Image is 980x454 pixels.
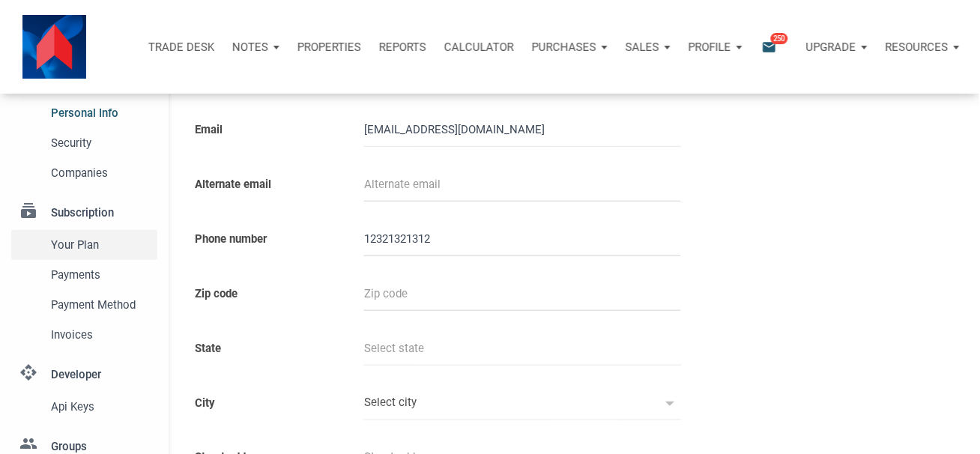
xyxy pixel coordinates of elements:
[689,40,731,54] p: Profile
[364,223,681,256] input: Phone number
[51,164,151,182] span: Companies
[184,377,353,432] label: City
[364,332,681,366] input: Select state
[444,40,514,54] p: Calculator
[184,267,353,322] label: Zip code
[364,113,681,147] input: Email
[379,40,426,54] p: Reports
[364,277,681,311] input: Zip code
[51,236,151,254] span: Your plan
[626,40,659,54] p: Sales
[11,320,157,350] a: Invoices
[751,25,797,70] button: email250
[11,128,157,158] a: Security
[184,158,353,213] label: Alternate email
[139,25,223,70] button: TRADE DESK
[51,104,151,122] span: Personal Info
[364,168,681,202] input: Alternate email
[11,290,157,320] a: Payment Method
[297,40,361,54] p: Properties
[532,40,596,54] p: Purchases
[11,230,157,260] a: Your plan
[51,266,151,284] span: Payments
[771,32,788,44] span: 250
[184,213,353,267] label: Phone number
[288,25,370,70] a: Properties
[184,103,353,158] label: Email
[22,15,86,79] img: NoteUnlimited
[806,40,856,54] p: Upgrade
[11,158,157,188] a: Companies
[51,134,151,152] span: Security
[11,98,157,128] a: Personal Info
[797,25,877,70] button: Upgrade
[680,25,751,70] button: Profile
[617,25,680,70] button: Sales
[370,25,435,70] button: Reports
[51,296,151,314] span: Payment Method
[184,322,353,377] label: State
[51,398,151,416] span: Api keys
[11,392,157,422] a: Api keys
[51,326,151,344] span: Invoices
[886,40,949,54] p: Resources
[148,40,214,54] p: TRADE DESK
[223,25,288,70] button: Notes
[523,25,617,70] button: Purchases
[232,40,268,54] p: Notes
[760,38,778,55] i: email
[435,25,523,70] a: Calculator
[877,25,969,70] button: Resources
[11,260,157,290] a: Payments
